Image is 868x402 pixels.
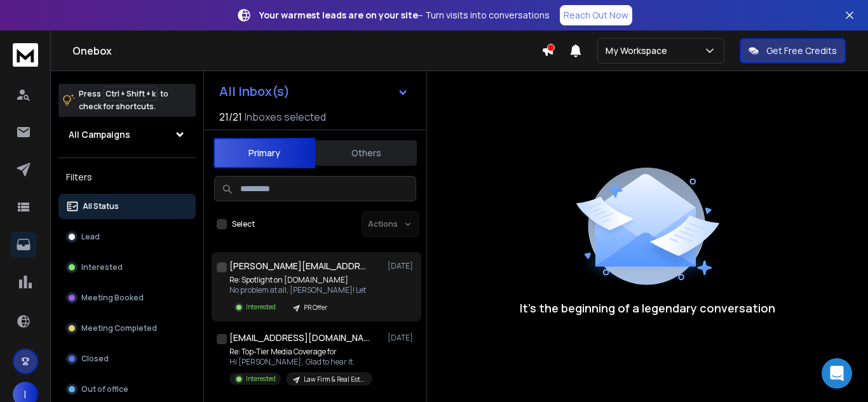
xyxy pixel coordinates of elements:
p: All Status [83,201,119,211]
p: Interested [81,262,123,272]
p: Meeting Completed [81,323,157,333]
span: 21 / 21 [219,109,242,124]
p: Re: Top-Tier Media Coverage for [229,347,372,357]
p: Press to check for shortcuts. [79,88,168,113]
p: Out of office [81,384,128,394]
h1: Onebox [72,43,541,58]
button: All Inbox(s) [209,79,419,104]
p: Interested [246,302,276,312]
button: Others [315,139,417,167]
p: No problem at all, [PERSON_NAME]! Let [229,285,366,295]
h3: Filters [58,168,196,186]
p: PR Offer [304,303,327,312]
button: Closed [58,346,196,372]
button: All Status [58,194,196,219]
button: All Campaigns [58,122,196,147]
p: Lead [81,232,100,242]
button: Lead [58,224,196,250]
div: Open Intercom Messenger [822,358,852,389]
button: Meeting Booked [58,285,196,311]
p: Closed [81,354,109,364]
button: Interested [58,255,196,280]
h1: All Campaigns [69,128,130,141]
span: Ctrl + Shift + k [104,86,158,101]
strong: Your warmest leads are on your site [259,9,418,21]
p: [DATE] [388,333,416,343]
p: Get Free Credits [766,44,837,57]
button: Get Free Credits [740,38,846,64]
p: Law Firm & Real Estate [304,375,365,384]
button: Out of office [58,377,196,402]
p: [DATE] [388,261,416,271]
button: Primary [214,138,315,168]
a: Reach Out Now [560,5,632,25]
img: logo [13,43,38,67]
p: Reach Out Now [564,9,628,22]
p: Interested [246,374,276,384]
button: Meeting Completed [58,316,196,341]
p: My Workspace [606,44,672,57]
p: Meeting Booked [81,293,144,303]
p: Hi [PERSON_NAME], Glad to hear it. [229,357,372,367]
p: Re: Spotlight on [DOMAIN_NAME] [229,275,366,285]
label: Select [232,219,255,229]
h1: All Inbox(s) [219,85,290,98]
h1: [PERSON_NAME][EMAIL_ADDRESS][DOMAIN_NAME] [229,260,369,272]
p: It’s the beginning of a legendary conversation [520,299,775,317]
p: – Turn visits into conversations [259,9,550,22]
h1: [EMAIL_ADDRESS][DOMAIN_NAME] [229,332,369,344]
h3: Inboxes selected [245,109,326,124]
